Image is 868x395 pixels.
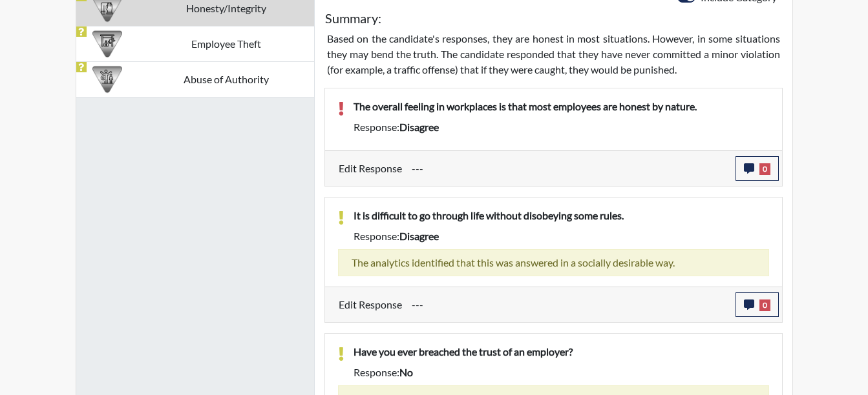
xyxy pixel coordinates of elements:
span: 0 [759,163,770,175]
td: Employee Theft [139,26,314,61]
p: The overall feeling in workplaces is that most employees are honest by nature. [354,99,769,114]
p: Based on the candidate's responses, they are honest in most situations. However, in some situatio... [327,31,780,77]
td: Abuse of Authority [139,61,314,97]
div: Response: [344,228,779,244]
span: disagree [399,121,439,133]
span: no [399,366,413,378]
div: Response: [344,365,779,380]
label: Edit Response [339,292,402,317]
span: disagree [399,230,439,242]
h5: Summary: [325,10,381,26]
img: CATEGORY%20ICON-01.94e51fac.png [92,65,122,94]
label: Edit Response [339,156,402,181]
div: Update the test taker's response, the change might impact the score [402,156,736,181]
p: It is difficult to go through life without disobeying some rules. [354,208,769,223]
p: Have you ever breached the trust of an employer? [354,344,769,360]
div: Update the test taker's response, the change might impact the score [402,292,736,317]
button: 0 [736,292,779,317]
div: Response: [344,119,779,135]
div: The analytics identified that this was answered in a socially desirable way. [338,249,769,276]
button: 0 [736,156,779,181]
span: 0 [759,299,770,311]
img: CATEGORY%20ICON-07.58b65e52.png [92,29,122,59]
